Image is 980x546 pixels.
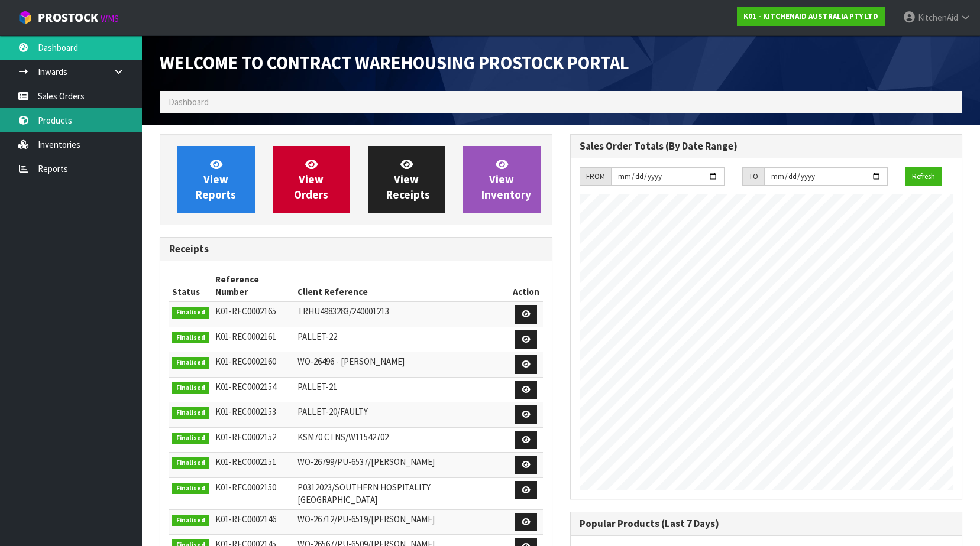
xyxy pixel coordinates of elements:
a: ViewOrders [273,146,350,213]
h3: Popular Products (Last 7 Days) [580,518,953,529]
a: ViewReports [177,146,255,213]
span: View Inventory [481,157,531,201]
span: Finalised [172,382,209,394]
th: Client Reference [295,270,510,302]
span: WO-26712/PU-6519/[PERSON_NAME] [297,513,435,525]
span: Finalised [172,407,209,419]
div: TO [742,167,764,186]
span: Welcome to Contract Warehousing ProStock Portal [160,51,629,74]
button: Refresh [905,167,942,186]
th: Status [169,270,212,302]
span: Finalised [172,433,209,444]
span: K01-REC0002153 [215,406,276,417]
span: KitchenAid [918,12,958,23]
span: Finalised [172,332,209,344]
a: ViewReceipts [368,146,445,213]
span: Dashboard [169,96,209,108]
th: Reference Number [212,270,295,302]
span: KSM70 CTNS/W11542702 [297,431,389,443]
span: WO-26496 - [PERSON_NAME] [297,356,405,367]
span: K01-REC0002165 [215,305,276,317]
span: Finalised [172,357,209,369]
span: Finalised [172,483,209,495]
span: K01-REC0002151 [215,456,276,467]
span: K01-REC0002152 [215,431,276,443]
small: WMS [101,13,119,24]
h3: Receipts [169,243,543,255]
span: K01-REC0002146 [215,513,276,525]
span: Finalised [172,307,209,318]
span: K01-REC0002154 [215,381,276,392]
span: View Reports [196,157,236,201]
span: PALLET-21 [297,381,337,392]
span: View Receipts [386,157,430,201]
span: View Orders [294,157,328,201]
h3: Sales Order Totals (By Date Range) [580,141,953,152]
th: Action [510,270,542,302]
span: ProStock [38,10,98,25]
div: FROM [580,167,611,186]
span: K01-REC0002160 [215,356,276,367]
span: K01-REC0002150 [215,482,276,493]
span: WO-26799/PU-6537/[PERSON_NAME] [297,456,435,467]
a: ViewInventory [463,146,541,213]
span: TRHU4983283/240001213 [297,305,389,317]
span: Finalised [172,457,209,469]
strong: K01 - KITCHENAID AUSTRALIA PTY LTD [743,11,878,21]
img: cube-alt.png [18,10,33,25]
span: P0312023/SOUTHERN HOSPITALITY [GEOGRAPHIC_DATA] [297,482,431,505]
span: PALLET-20/FAULTY [297,406,368,417]
span: Finalised [172,515,209,526]
span: K01-REC0002161 [215,331,276,342]
span: PALLET-22 [297,331,337,342]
